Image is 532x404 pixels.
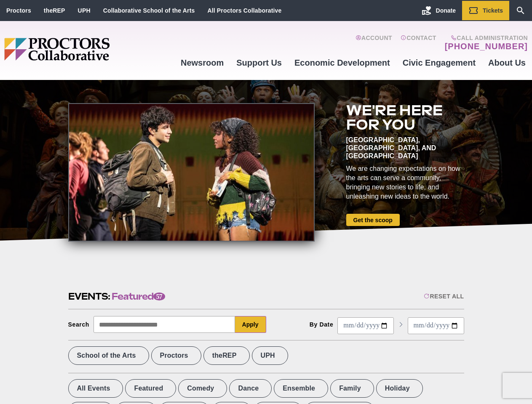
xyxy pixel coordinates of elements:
div: Search [68,321,90,328]
label: Holiday [376,379,423,398]
label: All Events [68,379,123,398]
label: Dance [229,379,272,398]
div: Reset All [424,293,464,300]
label: UPH [252,346,288,365]
label: Featured [125,379,176,398]
span: Tickets [483,7,503,14]
a: Tickets [462,1,509,20]
span: Donate [436,7,456,14]
a: Contact [401,35,436,51]
a: Get the scoop [346,214,400,226]
a: Civic Engagement [396,51,482,74]
div: We are changing expectations on how the arts can serve a community, bringing new stories to life,... [346,164,464,201]
a: Support Us [230,51,288,74]
label: Family [330,379,374,398]
a: All Proctors Collaborative [207,7,281,14]
span: Featured [112,290,165,303]
label: Proctors [151,346,201,365]
h2: We're here for you [346,103,464,132]
a: Collaborative School of the Arts [103,7,195,14]
a: Donate [415,1,462,20]
label: Ensemble [274,379,328,398]
a: Search [509,1,532,20]
a: theREP [44,7,65,14]
img: Proctors logo [4,38,174,61]
a: UPH [78,7,91,14]
button: Apply [235,316,266,333]
h2: Events: [68,290,165,303]
span: Call Administration [442,35,528,41]
a: Account [356,35,392,51]
div: By Date [310,321,334,328]
span: 57 [153,292,165,300]
a: [PHONE_NUMBER] [445,41,528,51]
label: theREP [203,346,250,365]
a: Proctors [6,7,31,14]
a: Newsroom [174,51,230,74]
a: Economic Development [288,51,396,74]
a: About Us [482,51,532,74]
label: Comedy [178,379,227,398]
div: [GEOGRAPHIC_DATA], [GEOGRAPHIC_DATA], and [GEOGRAPHIC_DATA] [346,136,464,160]
label: School of the Arts [68,346,149,365]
